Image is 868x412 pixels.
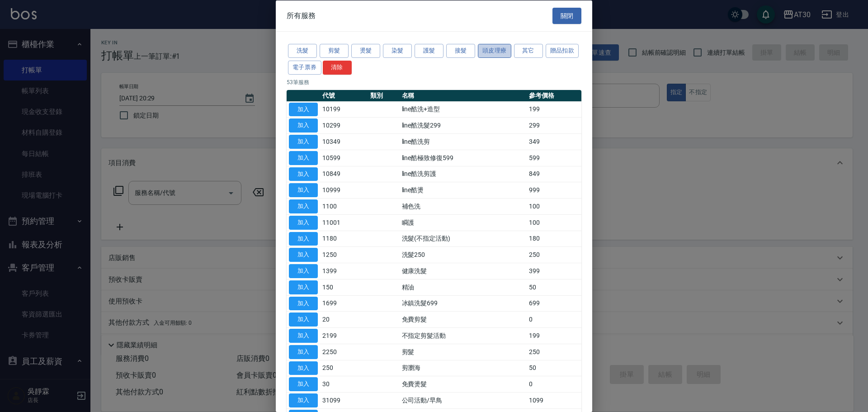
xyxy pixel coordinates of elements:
[287,11,316,20] span: 所有服務
[400,376,527,392] td: 免費燙髮
[527,246,581,263] td: 250
[527,263,581,279] td: 399
[287,78,581,86] p: 53 筆服務
[289,167,318,181] button: 加入
[527,150,581,166] td: 599
[400,263,527,279] td: 健康洗髮
[289,393,318,407] button: 加入
[320,133,368,150] td: 10349
[527,279,581,295] td: 50
[320,182,368,198] td: 10999
[527,231,581,247] td: 180
[320,376,368,392] td: 30
[289,248,318,262] button: 加入
[514,44,543,58] button: 其它
[289,296,318,310] button: 加入
[289,329,318,343] button: 加入
[289,102,318,116] button: 加入
[400,166,527,182] td: line酷洗剪護
[400,295,527,312] td: 冰鎮洗髮699
[527,166,581,182] td: 849
[289,313,318,327] button: 加入
[383,44,412,58] button: 染髮
[527,376,581,392] td: 0
[546,44,579,58] button: 贈品扣款
[320,311,368,327] td: 20
[478,44,511,58] button: 頭皮理療
[368,90,400,101] th: 類別
[289,361,318,375] button: 加入
[400,360,527,376] td: 剪瀏海
[320,166,368,182] td: 10849
[289,183,318,197] button: 加入
[527,295,581,312] td: 699
[527,311,581,327] td: 0
[320,150,368,166] td: 10599
[527,182,581,198] td: 999
[320,327,368,344] td: 2199
[415,44,443,58] button: 護髮
[527,101,581,118] td: 199
[320,101,368,118] td: 10199
[320,44,349,58] button: 剪髮
[527,392,581,408] td: 1099
[400,311,527,327] td: 免費剪髮
[400,101,527,118] td: line酷洗+造型
[446,44,475,58] button: 接髮
[527,360,581,376] td: 50
[527,327,581,344] td: 199
[351,44,380,58] button: 燙髮
[400,133,527,150] td: line酷洗剪
[289,280,318,294] button: 加入
[289,118,318,133] button: 加入
[289,199,318,213] button: 加入
[289,264,318,278] button: 加入
[400,198,527,214] td: 補色洗
[400,182,527,198] td: line酷燙
[289,135,318,149] button: 加入
[527,214,581,231] td: 100
[320,392,368,408] td: 31099
[400,279,527,295] td: 精油
[288,44,317,58] button: 洗髮
[289,377,318,391] button: 加入
[320,295,368,312] td: 1699
[320,90,368,101] th: 代號
[400,246,527,263] td: 洗髮250
[527,90,581,101] th: 參考價格
[400,231,527,247] td: 洗髮(不指定活動)
[400,344,527,360] td: 剪髮
[527,133,581,150] td: 349
[400,392,527,408] td: 公司活動/早鳥
[400,117,527,133] td: line酷洗髮299
[320,214,368,231] td: 11001
[289,215,318,229] button: 加入
[400,150,527,166] td: line酷極致修復599
[289,232,318,246] button: 加入
[320,344,368,360] td: 2250
[400,90,527,101] th: 名稱
[552,7,581,24] button: 關閉
[400,214,527,231] td: 瞬護
[320,279,368,295] td: 150
[320,263,368,279] td: 1399
[320,231,368,247] td: 1180
[320,360,368,376] td: 250
[288,60,321,74] button: 電子票券
[527,117,581,133] td: 299
[320,198,368,214] td: 1100
[527,344,581,360] td: 250
[323,60,352,74] button: 清除
[289,345,318,359] button: 加入
[527,198,581,214] td: 100
[320,117,368,133] td: 10299
[289,151,318,165] button: 加入
[400,327,527,344] td: 不指定剪髮活動
[320,246,368,263] td: 1250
